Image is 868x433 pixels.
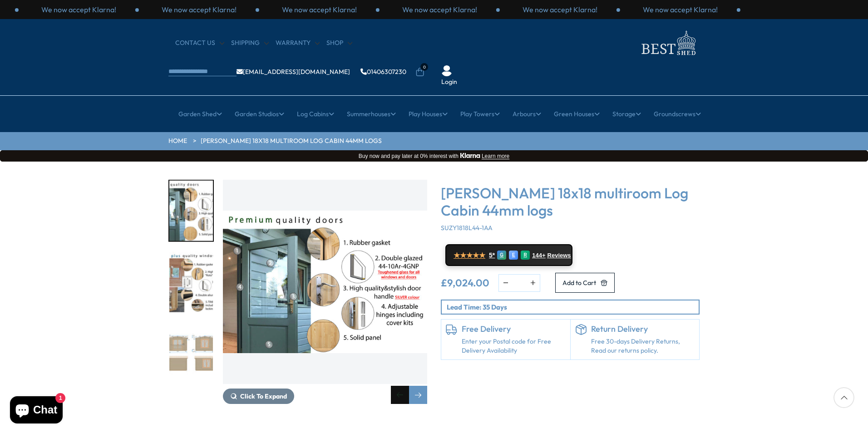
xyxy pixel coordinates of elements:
p: We now accept Klarna! [643,5,718,15]
div: 3 / 3 [259,5,380,15]
p: We now accept Klarna! [282,5,357,15]
div: G [497,251,506,260]
img: Premiumqualitydoors_3_f0c32a75-f7e9-4cfe-976d-db3d5c21df21_200x200.jpg [169,181,213,241]
div: 3 / 7 [223,180,427,404]
p: Lead Time: 35 Days [447,302,699,312]
a: Play Towers [460,103,500,125]
h6: Free Delivery [462,324,566,334]
a: Shipping [231,39,269,48]
button: Add to Cart [555,273,615,293]
a: Garden Shed [178,103,222,125]
div: 2 / 3 [139,5,259,15]
div: 1 / 3 [380,5,500,15]
span: ★★★★★ [454,251,485,260]
a: Log Cabins [297,103,334,125]
a: Garden Studios [235,103,284,125]
p: We now accept Klarna! [41,5,116,15]
div: R [521,251,530,260]
span: Reviews [547,252,571,259]
a: Groundscrews [654,103,701,125]
div: Previous slide [391,386,409,404]
a: 0 [415,68,424,77]
div: 3 / 7 [168,180,214,242]
div: 3 / 3 [620,5,740,15]
a: [PERSON_NAME] 18x18 multiroom Log Cabin 44mm logs [201,137,382,146]
a: 01406307230 [360,69,406,75]
p: We now accept Klarna! [162,5,237,15]
span: SUZY1818L44-1AA [441,224,493,232]
span: 0 [420,63,428,71]
p: Free 30-days Delivery Returns, Read our returns policy. [591,337,695,355]
img: Shire Suzy 18x18 multiroom Log Cabin 44mm logs - Best Shed [223,180,427,384]
a: Enter your Postal code for Free Delivery Availability [462,337,566,355]
div: 4 / 7 [168,251,214,313]
img: Suzy3_2x6-2_5S31896-elevations_b67a65c6-cd6a-4bb4-bea4-cf1d5b0f92b6_200x200.jpg [169,323,213,383]
a: Green Houses [554,103,600,125]
a: Warranty [276,39,320,48]
a: Storage [612,103,641,125]
a: Play Houses [409,103,448,125]
h6: Return Delivery [591,324,695,334]
span: Click To Expand [240,392,287,400]
a: Arbours [513,103,541,125]
a: CONTACT US [175,39,224,48]
a: ★★★★★ 5* G E R 144+ Reviews [445,244,572,266]
a: [EMAIL_ADDRESS][DOMAIN_NAME] [237,69,350,75]
ins: £9,024.00 [441,278,489,288]
img: Premiumplusqualitywindows_2_f1d4b20c-330e-4752-b710-1a86799ac172_200x200.jpg [169,252,213,312]
div: Next slide [409,386,427,404]
div: 1 / 3 [19,5,139,15]
p: We now accept Klarna! [402,5,477,15]
h3: [PERSON_NAME] 18x18 multiroom Log Cabin 44mm logs [441,184,700,219]
span: Add to Cart [562,280,596,286]
a: Login [441,78,457,87]
img: logo [636,28,700,58]
img: User Icon [441,65,452,76]
a: Summerhouses [347,103,396,125]
div: E [509,251,518,260]
button: Click To Expand [223,389,294,404]
a: Shop [326,39,352,48]
div: 2 / 3 [500,5,620,15]
span: 144+ [532,252,545,259]
div: 5 / 7 [168,322,214,384]
p: We now accept Klarna! [523,5,597,15]
a: HOME [168,137,187,146]
inbox-online-store-chat: Shopify online store chat [7,396,65,426]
